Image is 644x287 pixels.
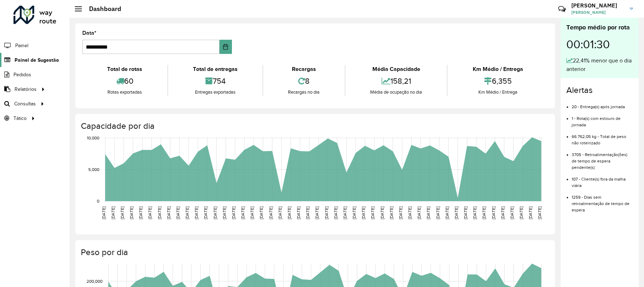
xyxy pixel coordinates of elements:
text: [DATE] [510,206,514,219]
button: Choose Date [220,40,232,54]
text: [DATE] [120,206,124,219]
div: Entregas exportadas [170,89,261,96]
div: 00:01:30 [566,32,633,56]
text: [DATE] [333,206,338,219]
text: [DATE] [352,206,356,219]
span: Relatórios [15,85,37,93]
text: [DATE] [129,206,134,219]
div: Recargas [265,65,343,73]
text: [DATE] [166,206,171,219]
text: [DATE] [454,206,459,219]
text: [DATE] [268,206,273,219]
text: [DATE] [463,206,468,219]
div: 22,41% menor que o dia anterior [566,56,633,73]
h4: Alertas [566,85,633,95]
a: Contato Rápido [554,1,570,17]
li: 66.762,05 kg - Total de peso não roteirizado [572,128,633,146]
text: [DATE] [491,206,496,219]
text: [DATE] [231,206,236,219]
text: [DATE] [176,206,180,219]
text: 5,000 [88,167,99,172]
div: Recargas no dia [265,89,343,96]
span: Pedidos [13,71,31,78]
text: [DATE] [148,206,152,219]
text: [DATE] [417,206,421,219]
text: [DATE] [213,206,217,219]
text: [DATE] [138,206,143,219]
text: [DATE] [157,206,162,219]
text: [DATE] [500,206,505,219]
text: [DATE] [361,206,366,219]
text: [DATE] [315,206,319,219]
text: [DATE] [259,206,263,219]
text: [DATE] [287,206,292,219]
label: Data [82,29,96,37]
span: Consultas [14,100,36,107]
div: Rotas exportadas [84,89,166,96]
text: [DATE] [426,206,431,219]
li: 1 - Rota(s) com estouro de jornada [572,110,633,128]
div: Km Médio / Entrega [449,89,546,96]
text: [DATE] [324,206,329,219]
div: Média Capacidade [347,65,445,73]
text: [DATE] [370,206,375,219]
text: [DATE] [519,206,523,219]
text: [DATE] [305,206,310,219]
text: [DATE] [250,206,254,219]
text: [DATE] [203,206,208,219]
li: 20 - Entrega(s) após jornada [572,98,633,110]
text: [DATE] [240,206,245,219]
text: [DATE] [407,206,412,219]
div: 60 [84,73,166,89]
text: [DATE] [472,206,477,219]
li: 107 - Cliente(s) fora da malha viária [572,171,633,189]
span: [PERSON_NAME] [571,9,624,16]
h2: Dashboard [82,5,121,13]
span: Painel de Sugestão [15,56,59,64]
span: Painel [15,42,28,49]
li: 3705 - Retroalimentação(ões) de tempo de espera pendente(s) [572,146,633,171]
span: Tático [13,115,27,122]
text: [DATE] [296,206,301,219]
text: [DATE] [101,206,106,219]
text: [DATE] [194,206,199,219]
div: Total de rotas [84,65,166,73]
h4: Capacidade por dia [81,121,548,131]
div: Média de ocupação no dia [347,89,445,96]
text: [DATE] [343,206,347,219]
text: [DATE] [222,206,227,219]
div: 754 [170,73,261,89]
text: [DATE] [185,206,189,219]
text: 10,000 [87,136,99,140]
text: 200,000 [87,279,102,283]
text: [DATE] [398,206,403,219]
text: [DATE] [111,206,115,219]
li: 1259 - Dias sem retroalimentação de tempo de espera [572,189,633,213]
text: [DATE] [537,206,542,219]
text: [DATE] [482,206,486,219]
text: [DATE] [528,206,533,219]
text: [DATE] [389,206,394,219]
div: 6,355 [449,73,546,89]
div: Km Médio / Entrega [449,65,546,73]
text: 0 [97,199,99,203]
text: [DATE] [435,206,440,219]
div: 8 [265,73,343,89]
div: Tempo médio por rota [566,23,633,32]
text: [DATE] [278,206,282,219]
div: Total de entregas [170,65,261,73]
div: 158,21 [347,73,445,89]
h3: [PERSON_NAME] [571,2,624,9]
h4: Peso por dia [81,247,548,258]
text: [DATE] [445,206,449,219]
text: [DATE] [380,206,384,219]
